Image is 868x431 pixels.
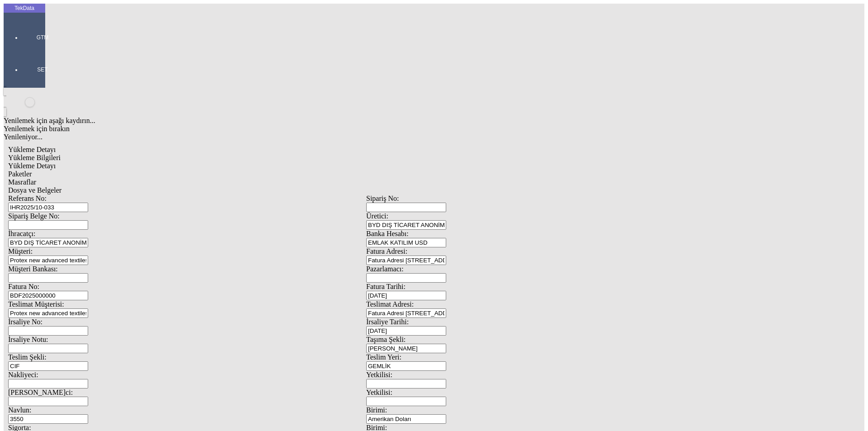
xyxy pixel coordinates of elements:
[29,34,56,41] span: GTM
[29,66,56,73] span: SET
[366,247,407,255] span: Fatura Adresi:
[8,186,61,194] span: Dosya ve Belgeler
[8,265,58,273] span: Müşteri Bankası:
[8,162,56,170] span: Yükleme Detayı
[366,353,401,361] span: Teslim Yeri:
[4,133,729,141] div: Yenileniyor...
[366,318,409,326] span: İrsaliye Tarihi:
[366,406,387,414] span: Birimi:
[366,388,392,396] span: Yetkilisi:
[8,353,47,361] span: Teslim Şekli:
[8,178,36,186] span: Masraflar
[4,125,729,133] div: Yenilemek için bırakın
[4,5,45,12] div: TekData
[366,194,399,202] span: Sipariş No:
[366,300,414,308] span: Teslimat Adresi:
[8,283,39,290] span: Fatura No:
[8,318,42,326] span: İrsaliye No:
[366,283,406,290] span: Fatura Tarihi:
[8,170,32,178] span: Paketler
[8,388,73,396] span: [PERSON_NAME]ci:
[8,194,47,202] span: Referans No:
[4,117,729,125] div: Yenilemek için aşağı kaydırın...
[366,230,409,237] span: Banka Hesabı:
[8,247,33,255] span: Müşteri:
[8,230,35,237] span: İhracatçı:
[366,265,404,273] span: Pazarlamacı:
[8,336,48,343] span: İrsaliye Notu:
[8,146,56,153] span: Yükleme Detayı
[8,371,38,379] span: Nakliyeci:
[8,406,32,414] span: Navlun:
[366,371,392,379] span: Yetkilisi:
[8,212,60,220] span: Sipariş Belge No:
[366,336,406,343] span: Taşıma Şekli:
[8,154,61,161] span: Yükleme Bilgileri
[8,300,64,308] span: Teslimat Müşterisi:
[366,212,388,220] span: Üretici:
